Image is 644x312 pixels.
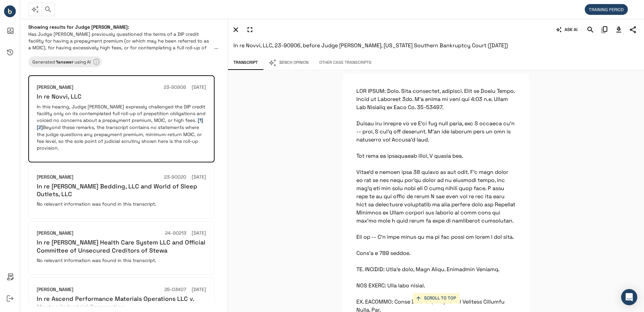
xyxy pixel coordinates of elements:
[28,56,102,67] div: Learn more about your results
[263,56,314,70] button: Bench Opinion
[37,230,73,237] h6: [PERSON_NAME]
[37,124,43,130] span: [2]
[192,230,206,237] h6: [DATE]
[37,84,73,91] h6: [PERSON_NAME]
[228,56,263,70] button: Transcript
[165,230,186,237] h6: 24-90213
[28,59,95,65] span: Generated using AI
[28,31,212,51] p: Has Judge [PERSON_NAME] previously questioned the terms of a DIP credit facility for having a pre...
[37,295,206,311] h6: In re Ascend Performance Materials Operations LLC v. Mastec Industrial Corporation
[37,238,206,254] h6: In re [PERSON_NAME] Health Care System LLC and Official Committee of Unsecured Creditors of Stewa
[37,93,206,100] h6: In re Novvi, LLC
[627,24,639,35] button: Share Transcript
[314,56,377,70] button: Other Case Transcripts
[233,42,508,49] span: In re Novvi, LLC, 23-90906, before Judge [PERSON_NAME], [US_STATE] Southern Bankruptcy Court ([DA...
[585,4,631,15] div: We are not billing you for your initial period of in-app activity.
[621,289,637,305] div: Open Intercom Messenger
[164,286,186,293] h6: 25-03407
[37,286,73,293] h6: [PERSON_NAME]
[37,201,206,207] p: No relevant information was found in this transcript.
[192,174,206,181] h6: [DATE]
[213,45,220,52] button: Expand
[198,117,203,123] span: [1]
[192,84,206,91] h6: [DATE]
[585,24,596,35] button: Search
[192,286,206,293] h6: [DATE]
[164,174,186,181] h6: 23-90020
[613,24,624,35] button: Download Transcript
[28,24,220,30] h6: Showing results for Judge [PERSON_NAME]:
[37,182,206,198] h6: In re [PERSON_NAME] Bedding, LLC and World of Sleep Outlets, LLC
[413,293,459,304] button: SCROLL TO TOP
[585,7,628,12] span: TRAINING PERIOD
[37,103,206,151] p: In this hearing, Judge [PERSON_NAME] expressly challenged the DIP credit facility only on its con...
[555,24,579,35] button: ASK AI
[37,174,73,181] h6: [PERSON_NAME]
[37,257,206,264] p: No relevant information was found in this transcript.
[164,84,186,91] h6: 23-90906
[56,59,73,65] b: 1 answer
[599,24,610,35] button: Copy Citation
